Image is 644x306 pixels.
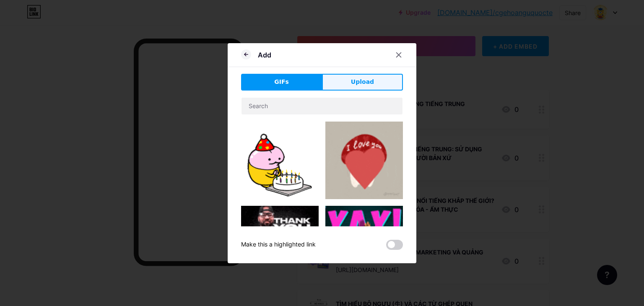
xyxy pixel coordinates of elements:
[241,98,402,114] input: Search
[258,50,271,60] div: Add
[325,206,403,283] img: Gihpy
[325,122,403,199] img: Gihpy
[351,78,374,86] span: Upload
[241,240,316,250] div: Make this a highlighted link
[241,74,322,91] button: GIFs
[274,78,289,86] span: GIFs
[241,122,319,199] img: Gihpy
[322,74,403,91] button: Upload
[241,206,319,265] img: Gihpy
